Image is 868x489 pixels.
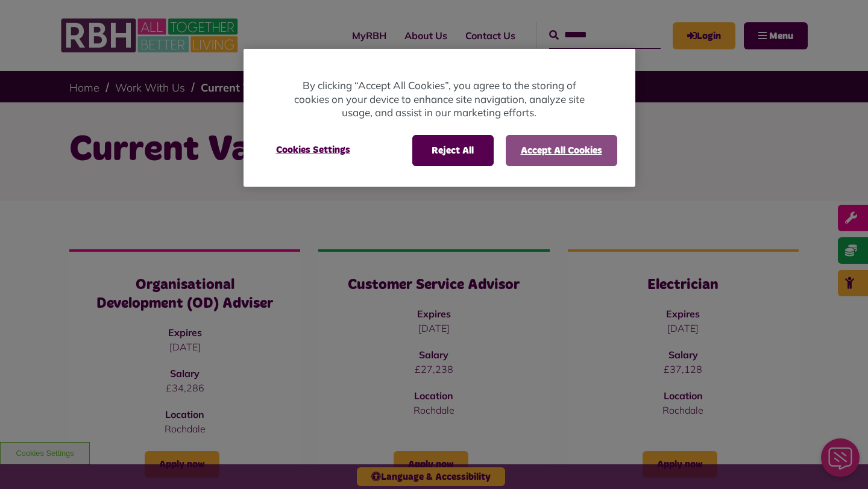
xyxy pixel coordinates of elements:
[7,4,46,42] div: Close Web Assistant
[506,135,617,166] button: Accept All Cookies
[244,49,635,187] div: Cookie banner
[262,135,365,165] button: Cookies Settings
[412,135,494,166] button: Reject All
[244,49,635,187] div: Privacy
[292,79,587,120] p: By clicking “Accept All Cookies”, you agree to the storing of cookies on your device to enhance s...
